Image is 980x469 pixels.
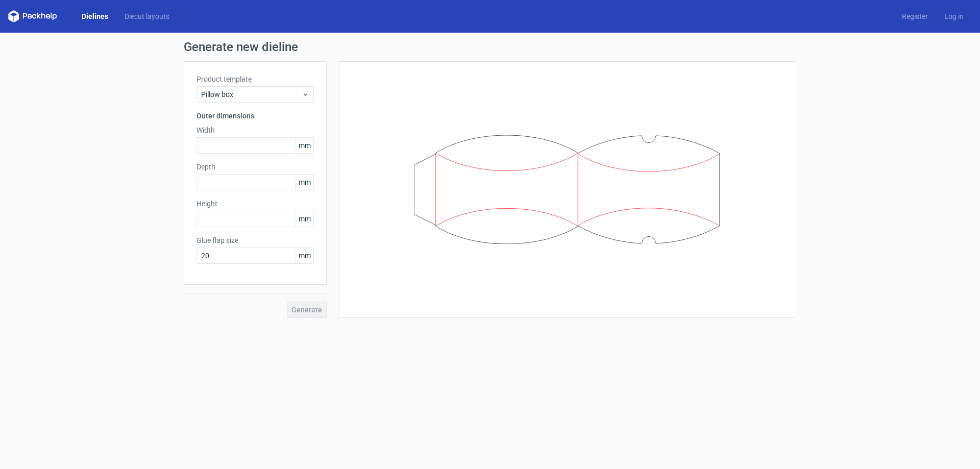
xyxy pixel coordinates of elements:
span: mm [296,248,313,263]
label: Width [197,125,314,135]
span: mm [296,138,313,153]
span: Pillow box [201,89,302,100]
h1: Generate new dieline [184,41,796,53]
a: Dielines [73,11,116,21]
span: mm [296,211,313,227]
label: Height [197,199,314,209]
a: Register [894,11,936,21]
a: Diecut layouts [116,11,178,21]
a: Log in [936,11,972,21]
h3: Outer dimensions [197,111,314,121]
label: Depth [197,162,314,172]
span: mm [296,175,313,190]
label: Glue flap size [197,235,314,245]
label: Product template [197,74,314,84]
